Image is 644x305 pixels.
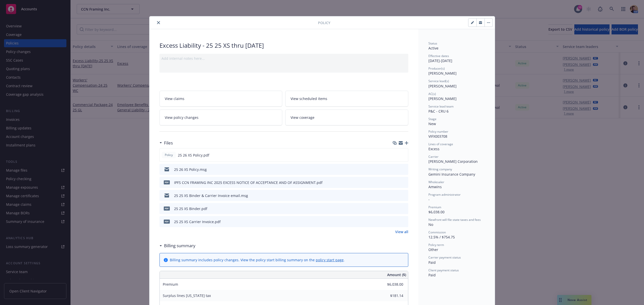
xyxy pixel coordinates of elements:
[374,281,406,288] input: 0.00
[159,110,283,125] a: View policy changes
[374,292,406,299] input: 0.00
[428,172,475,177] span: Gemini Insurance Company
[428,104,454,109] span: Service lead team
[428,230,446,234] span: Commission
[428,121,436,126] span: New
[174,219,221,224] div: 25 25 XS Carrier Invoice.pdf
[402,180,406,185] button: preview file
[428,197,430,202] span: -
[178,152,209,158] span: 25 26 XS Policy.pdf
[428,41,437,45] span: Status
[428,180,444,184] span: Wholesaler
[428,92,436,96] span: AC(s)
[291,115,314,120] span: View coverage
[165,96,184,101] span: View claims
[174,167,207,172] div: 25 26 XS Policy.msg
[428,66,445,71] span: Producer(s)
[285,91,408,107] a: View scheduled items
[428,79,449,83] span: Service lead(s)
[428,117,436,121] span: Stage
[428,210,445,214] span: $6,038.00
[291,96,327,101] span: View scheduled items
[394,180,398,185] button: download file
[165,115,198,120] span: View policy changes
[428,243,444,247] span: Policy term
[164,180,170,184] span: pdf
[428,155,438,159] span: Carrier
[428,273,436,277] span: Paid
[428,222,433,227] span: No
[394,193,398,198] button: download file
[163,293,211,298] span: Surplus lines [US_STATE] tax
[174,180,323,185] div: IPFS CCN FRAMING INC 2025 EXCESS NOTICE OF ACCEPTANCE AND OF ASSIGNMENT.pdf
[159,242,195,249] div: Billing summary
[174,193,248,198] div: 25 25 XS Binder & Carrier Invoice email.msg
[428,205,441,209] span: Premium
[394,167,398,172] button: download file
[428,84,457,88] span: [PERSON_NAME]
[402,206,406,211] button: preview file
[428,134,447,139] span: VIFX003708
[428,46,438,50] span: Active
[394,206,398,211] button: download file
[164,220,170,223] span: pdf
[316,258,344,262] a: policy start page
[428,159,478,164] span: [PERSON_NAME] Corporation
[428,142,453,146] span: Lines of coverage
[428,109,449,114] span: P&C - CRU 6
[174,206,207,211] div: 25 25 XS Binder.pdf
[428,260,436,265] span: Paid
[428,71,457,76] span: [PERSON_NAME]
[428,146,485,151] div: Excess
[428,129,448,134] span: Policy number
[393,152,397,158] button: download file
[170,257,345,263] div: Billing summary includes policy changes. View the policy start billing summary on the .
[402,167,406,172] button: preview file
[395,229,408,234] a: View all
[155,20,162,26] button: close
[428,167,452,171] span: Writing company
[428,235,455,239] span: 12.5% / $754.75
[428,247,438,252] span: Other
[428,54,449,58] span: Effective dates
[428,192,461,197] span: Program administrator
[402,193,406,198] button: preview file
[387,272,406,277] span: Amount ($)
[428,255,461,260] span: Carrier payment status
[428,54,485,63] div: [DATE] - [DATE]
[401,152,406,158] button: preview file
[162,56,406,61] div: Add internal notes here...
[163,282,178,287] span: Premium
[159,41,408,50] div: Excess Liability - 25 25 XS thru [DATE]
[428,218,481,222] span: Newfront will file state taxes and fees
[285,110,408,125] a: View coverage
[428,96,457,101] span: [PERSON_NAME]
[428,268,459,272] span: Client payment status
[318,20,330,25] span: Policy
[164,153,174,157] span: Policy
[159,91,283,107] a: View claims
[164,207,170,210] span: pdf
[164,140,173,146] h3: Files
[164,242,195,249] h3: Billing summary
[428,184,442,189] span: Amwins
[159,140,173,146] div: Files
[402,219,406,224] button: preview file
[394,219,398,224] button: download file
